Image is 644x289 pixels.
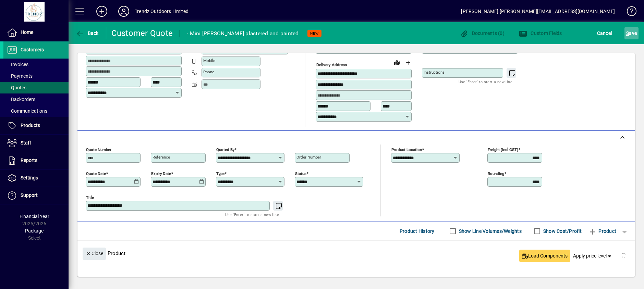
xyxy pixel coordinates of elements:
[7,85,26,90] span: Quotes
[3,24,69,41] a: Home
[3,187,69,204] a: Support
[519,30,562,36] span: Custom Fields
[517,27,564,39] button: Custom Fields
[21,29,33,35] span: Home
[69,27,106,39] app-page-header-button: Back
[296,155,321,160] mat-label: Order number
[74,27,100,39] button: Back
[21,175,38,180] span: Settings
[225,211,279,218] mat-hint: Use 'Enter' to start a new line
[25,228,44,234] span: Package
[458,228,522,235] label: Show Line Volumes/Weights
[615,252,632,259] app-page-header-button: Delete
[7,108,47,114] span: Communications
[624,27,639,39] button: Save
[83,248,106,260] button: Close
[458,27,506,39] button: Documents (0)
[519,250,570,262] button: Load Components
[7,97,35,102] span: Backorders
[402,57,413,68] button: Choose address
[203,58,215,63] mat-label: Mobile
[615,248,632,264] button: Delete
[570,250,616,262] button: Apply price level
[77,241,635,266] div: Product
[595,27,614,39] button: Cancel
[153,155,170,160] mat-label: Reference
[85,248,103,259] span: Close
[626,28,637,39] span: ave
[135,6,189,17] div: Trendz Outdoors Limited
[91,5,113,17] button: Add
[573,252,613,260] span: Apply price level
[113,5,135,17] button: Profile
[3,135,69,152] a: Staff
[3,82,69,93] a: Quotes
[522,252,568,260] span: Load Components
[76,30,99,36] span: Back
[488,147,518,152] mat-label: Freight (incl GST)
[187,28,299,39] div: - Mini [PERSON_NAME] plastered and painted
[86,195,94,200] mat-label: Title
[391,57,402,68] a: View on map
[216,147,234,152] mat-label: Quoted by
[81,250,108,256] app-page-header-button: Close
[622,1,635,24] a: Knowledge Base
[400,226,435,237] span: Product History
[21,123,40,128] span: Products
[3,105,69,117] a: Communications
[310,31,319,36] span: NEW
[21,140,31,146] span: Staff
[391,147,422,152] mat-label: Product location
[597,28,612,39] span: Cancel
[7,62,28,67] span: Invoices
[460,30,505,36] span: Documents (0)
[3,117,69,134] a: Products
[585,225,620,237] button: Product
[21,47,44,52] span: Customers
[295,171,306,176] mat-label: Status
[424,70,445,75] mat-label: Instructions
[3,70,69,82] a: Payments
[626,30,629,36] span: S
[3,93,69,105] a: Backorders
[3,152,69,169] a: Reports
[21,158,37,163] span: Reports
[542,228,582,235] label: Show Cost/Profit
[21,192,38,198] span: Support
[461,6,615,17] div: [PERSON_NAME] [PERSON_NAME][EMAIL_ADDRESS][DOMAIN_NAME]
[7,73,33,79] span: Payments
[216,171,224,176] mat-label: Type
[86,147,111,152] mat-label: Quote number
[3,59,69,70] a: Invoices
[3,169,69,187] a: Settings
[397,225,437,237] button: Product History
[203,70,214,74] mat-label: Phone
[151,171,171,176] mat-label: Expiry date
[488,171,504,176] mat-label: Rounding
[20,214,49,219] span: Financial Year
[111,28,173,39] div: Customer Quote
[459,78,512,86] mat-hint: Use 'Enter' to start a new line
[588,226,616,237] span: Product
[86,171,106,176] mat-label: Quote date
